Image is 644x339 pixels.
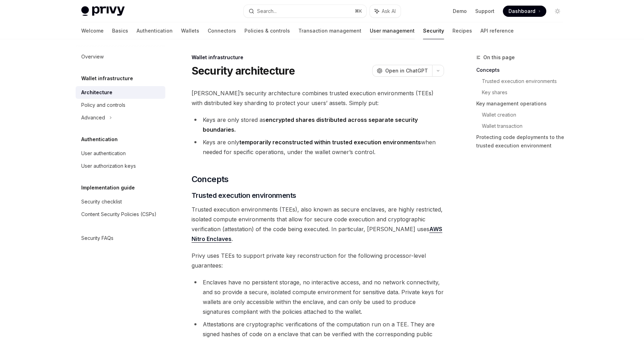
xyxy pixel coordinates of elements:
[81,162,136,170] div: User authorization keys
[137,22,173,39] a: Authentication
[552,6,563,17] button: Toggle dark mode
[370,22,415,39] a: User management
[76,195,165,208] a: Security checklist
[192,54,444,61] div: Wallet infrastructure
[76,232,165,244] a: Security FAQs
[382,8,396,15] span: Ask AI
[192,137,444,157] li: Keys are only when needed for specific operations, under the wallet owner’s control.
[181,22,199,39] a: Wallets
[239,139,421,146] strong: temporarily reconstructed within trusted execution environments
[81,22,104,39] a: Welcome
[192,64,295,77] h1: Security architecture
[453,8,467,15] a: Demo
[81,88,112,97] div: Architecture
[482,120,569,132] a: Wallet transaction
[208,22,236,39] a: Connectors
[76,160,165,172] a: User authorization keys
[503,6,546,17] a: Dashboard
[76,86,165,99] a: Architecture
[203,116,418,133] strong: encrypted shares distributed across separate security boundaries.
[81,210,157,219] div: Content Security Policies (CSPs)
[298,22,361,39] a: Transaction management
[76,99,165,111] a: Policy and controls
[372,65,432,77] button: Open in ChatGPT
[452,22,472,39] a: Recipes
[482,109,569,120] a: Wallet creation
[81,234,113,242] div: Security FAQs
[81,53,104,61] div: Overview
[385,67,428,74] span: Open in ChatGPT
[192,205,444,244] span: Trusted execution environments (TEEs), also known as secure enclaves, are highly restricted, isol...
[355,8,362,14] span: ⌘ K
[370,5,401,18] button: Ask AI
[76,208,165,221] a: Content Security Policies (CSPs)
[244,5,366,18] button: Search...⌘K
[81,149,126,158] div: User authentication
[81,198,122,206] div: Security checklist
[482,87,569,98] a: Key shares
[192,277,444,317] li: Enclaves have no persistent storage, no interactive access, and no network connectivity, and so p...
[192,191,296,200] span: Trusted execution environments
[475,8,494,15] a: Support
[81,101,125,109] div: Policy and controls
[480,22,514,39] a: API reference
[192,174,229,185] span: Concepts
[257,7,277,15] div: Search...
[244,22,290,39] a: Policies & controls
[423,22,444,39] a: Security
[476,98,569,109] a: Key management operations
[476,132,569,151] a: Protecting code deployments to the trusted execution environment
[76,147,165,160] a: User authentication
[192,115,444,134] li: Keys are only stored as
[81,113,105,122] div: Advanced
[192,251,444,270] span: Privy uses TEEs to support private key reconstruction for the following processor-level guarantees:
[192,88,444,108] span: [PERSON_NAME]’s security architecture combines trusted execution environments (TEEs) with distrib...
[81,184,135,192] h5: Implementation guide
[81,6,125,16] img: light logo
[476,64,569,76] a: Concepts
[112,22,128,39] a: Basics
[81,135,118,144] h5: Authentication
[76,50,165,63] a: Overview
[508,8,535,15] span: Dashboard
[81,74,133,83] h5: Wallet infrastructure
[482,76,569,87] a: Trusted execution environments
[483,53,515,62] span: On this page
